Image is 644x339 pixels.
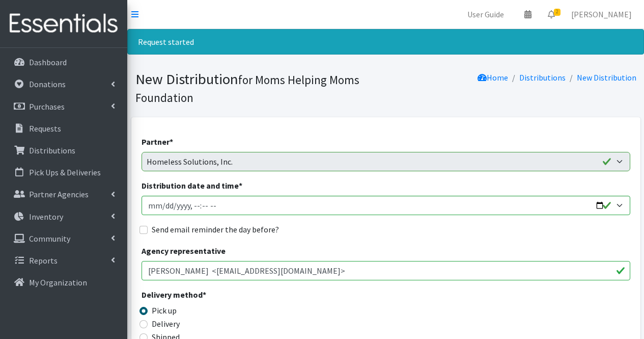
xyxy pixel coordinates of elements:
label: Distribution date and time [142,179,242,192]
p: Requests [29,123,61,134]
p: Inventory [29,212,63,222]
label: Delivery [152,318,180,330]
p: Community [29,233,70,244]
a: Pick Ups & Deliveries [4,162,123,182]
a: New Distribution [577,72,636,83]
a: My Organization [4,272,123,293]
legend: Delivery method [142,289,264,304]
span: 2 [554,9,561,16]
a: [PERSON_NAME] [563,4,640,24]
p: Reports [29,255,58,266]
a: User Guide [459,4,512,24]
a: Reports [4,250,123,271]
img: HumanEssentials [4,7,123,41]
a: Requests [4,118,123,139]
p: Dashboard [29,57,67,67]
label: Pick up [152,304,177,317]
a: Partner Agencies [4,184,123,204]
label: Send email reminder the day before? [152,223,279,236]
a: Community [4,228,123,249]
h1: New Distribution [135,70,382,106]
small: for Moms Helping Moms Foundation [135,72,359,105]
a: Donations [4,74,123,94]
a: Inventory [4,206,123,227]
p: Partner Agencies [29,189,89,199]
p: Distributions [29,145,75,155]
label: Partner [142,136,173,148]
p: Pick Ups & Deliveries [29,167,101,177]
a: Distributions [4,140,123,161]
div: Request started [127,29,644,55]
abbr: required [239,180,242,191]
abbr: required [203,290,206,300]
abbr: required [170,137,173,147]
label: Agency representative [142,245,226,257]
a: Home [478,72,508,83]
p: Purchases [29,101,65,112]
a: 2 [540,4,563,24]
a: Distributions [519,72,566,83]
p: Donations [29,79,66,89]
a: Dashboard [4,52,123,72]
a: Purchases [4,96,123,117]
p: My Organization [29,277,87,288]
